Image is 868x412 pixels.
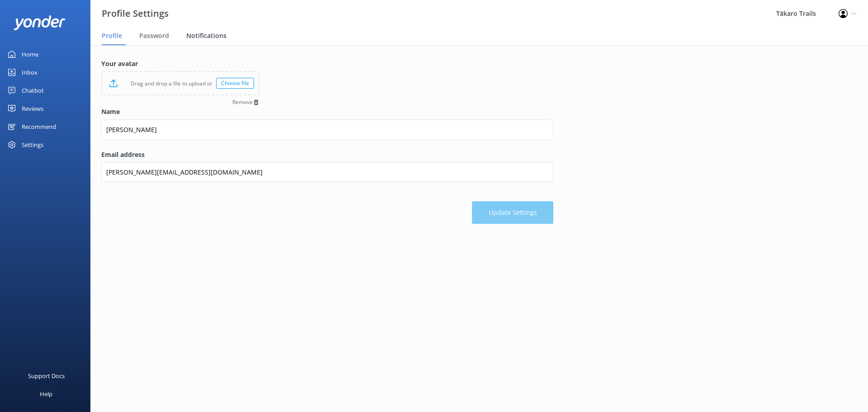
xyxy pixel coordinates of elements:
div: Support Docs [28,367,65,385]
h3: Profile Settings [102,6,169,21]
div: Home [22,45,38,63]
span: Password [139,31,169,40]
div: Inbox [22,63,38,81]
span: Remove [232,99,253,105]
div: Chatbot [22,81,44,99]
p: Drag and drop a file to upload or [118,79,216,88]
div: Settings [22,136,43,154]
div: Reviews [22,99,43,118]
div: Choose file [216,78,254,89]
div: Help [40,385,52,403]
label: Name [101,107,553,117]
img: yonder-white-logo.png [14,15,66,30]
span: Profile [102,31,122,40]
span: Notifications [186,31,226,40]
label: Your avatar [101,59,259,69]
label: Email address [101,150,553,160]
div: Recommend [22,118,56,136]
button: Remove [232,99,259,106]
